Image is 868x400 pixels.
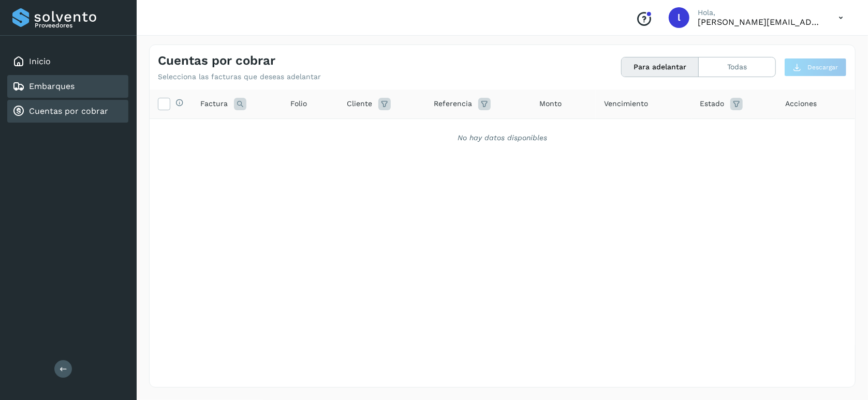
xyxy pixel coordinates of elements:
h4: Cuentas por cobrar [158,53,275,68]
div: Embarques [7,75,128,98]
span: Cliente [347,98,372,109]
div: No hay datos disponibles [163,132,842,143]
button: Todas [699,57,775,77]
p: Hola, [698,8,822,17]
span: Factura [200,98,228,109]
span: Folio [290,98,307,109]
p: Selecciona las facturas que deseas adelantar [158,72,321,81]
p: lorena.rojo@serviciosatc.com.mx [698,17,822,27]
button: Para adelantar [622,57,699,77]
div: Cuentas por cobrar [7,100,128,123]
span: Referencia [434,98,472,109]
span: Monto [539,98,562,109]
a: Cuentas por cobrar [29,106,108,116]
span: Vencimiento [604,98,648,109]
span: Descargar [807,63,838,72]
span: Estado [700,98,724,109]
a: Embarques [29,81,75,91]
a: Inicio [29,56,51,66]
button: Descargar [784,58,847,77]
div: Inicio [7,50,128,73]
span: Acciones [785,98,817,109]
p: Proveedores [35,22,124,29]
